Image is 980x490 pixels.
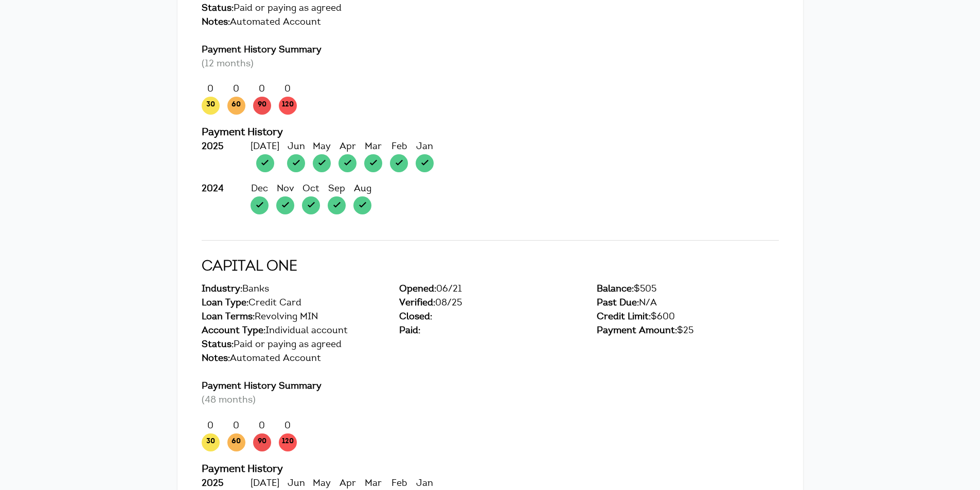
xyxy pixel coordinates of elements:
[399,285,436,294] span: Opened:
[328,183,346,196] div: Sep
[597,297,779,311] div: N/A
[202,354,230,364] span: Notes:
[202,340,234,350] span: Status:
[253,83,271,97] div: 0
[202,285,242,294] span: Industry:
[202,352,779,380] div: Automated Account
[251,140,279,154] div: [DATE]
[253,97,271,115] span: 90
[202,394,779,408] p: (48 months)
[399,283,581,297] div: 06/21
[202,338,779,352] div: Paid or paying as agreed
[227,83,245,97] div: 0
[353,183,371,196] div: Aug
[276,183,294,196] div: Nov
[338,140,357,154] div: Apr
[202,4,234,13] span: Status:
[313,140,331,154] div: May
[399,297,581,311] div: 08/25
[202,326,265,336] span: Account Type:
[202,97,220,115] span: 30
[227,97,245,115] span: 60
[597,324,779,338] div: $25
[253,433,271,451] span: 90
[597,313,651,322] span: Credit Limit:
[202,464,283,475] span: Payment History
[202,46,322,55] span: Payment History Summary
[399,313,432,322] span: Closed:
[202,2,779,16] div: Paid or paying as agreed
[202,433,220,451] span: 30
[251,183,269,196] div: Dec
[202,185,224,194] strong: 2024
[202,420,220,433] div: 0
[202,382,322,391] span: Payment History Summary
[202,18,230,27] span: Notes:
[597,299,639,308] span: Past Due:
[399,299,435,308] span: Verified:
[302,183,320,196] div: Oct
[202,297,384,311] div: Credit Card
[279,83,297,97] div: 0
[202,311,384,324] div: Revolving MIN
[364,140,382,154] div: Mar
[202,16,779,44] div: Automated Account
[202,142,223,152] strong: 2025
[202,324,384,338] div: Individual account
[597,285,634,294] span: Balance:
[202,256,779,278] h2: CAPITAL ONE
[227,420,245,433] div: 0
[399,326,420,336] span: Paid:
[279,420,297,433] div: 0
[287,140,305,154] div: Jun
[202,128,283,138] span: Payment History
[279,433,297,451] span: 120
[202,299,248,308] span: Loan Type:
[597,283,779,297] div: $505
[202,83,220,97] div: 0
[279,97,297,115] span: 120
[202,283,384,297] div: Banks
[202,479,223,488] strong: 2025
[597,311,779,324] div: $600
[416,140,434,154] div: Jan
[202,313,255,322] span: Loan Terms:
[253,420,271,433] div: 0
[227,433,245,451] span: 60
[202,58,779,71] p: (12 months)
[597,326,677,336] span: Payment Amount:
[390,140,408,154] div: Feb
